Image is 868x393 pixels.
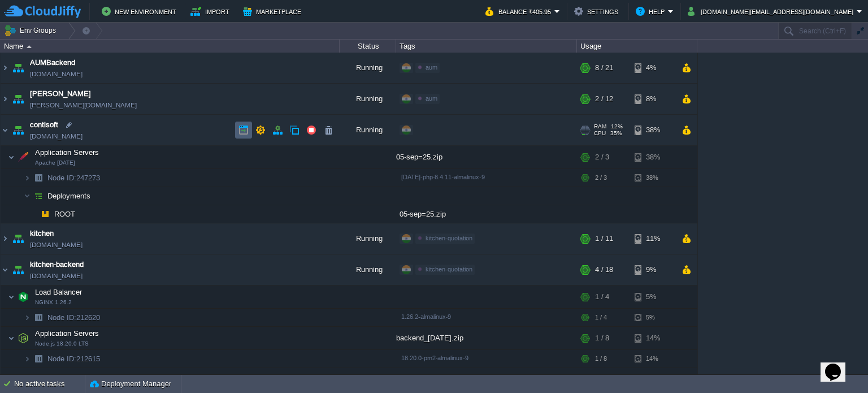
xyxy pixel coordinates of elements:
div: 1 / 4 [595,309,607,326]
div: 5% [635,309,671,326]
img: AMDAwAAAACH5BAEAAAAALAAAAAABAAEAAAICRAEAOw== [1,84,10,114]
img: AMDAwAAAACH5BAEAAAAALAAAAAABAAEAAAICRAEAOw== [10,254,26,285]
img: AMDAwAAAACH5BAEAAAAALAAAAAABAAEAAAICRAEAOw== [10,53,26,83]
span: Node ID: [47,355,76,363]
img: AMDAwAAAACH5BAEAAAAALAAAAAABAAEAAAICRAEAOw== [37,205,53,223]
div: 2 / 12 [595,84,613,114]
a: kitchen-backend [30,259,84,270]
div: 38% [635,146,671,169]
span: 212615 [46,354,102,364]
button: Help [636,5,668,18]
div: Usage [578,40,697,53]
img: AMDAwAAAACH5BAEAAAAALAAAAAABAAEAAAICRAEAOw== [31,368,46,386]
span: kitchen-quotation [426,266,472,273]
a: [DOMAIN_NAME] [30,68,83,80]
a: Application ServersApache [DATE] [34,148,101,157]
span: aum [426,64,437,71]
span: CPU [594,130,606,137]
span: Node ID: [47,174,76,182]
button: Settings [574,5,622,18]
span: contisoft [30,119,58,131]
img: AMDAwAAAACH5BAEAAAAALAAAAAABAAEAAAICRAEAOw== [24,368,31,386]
div: 4% [635,53,671,83]
button: Env Groups [4,23,60,38]
button: Marketplace [243,5,305,18]
a: [PERSON_NAME] [30,88,91,100]
div: 2 / 3 [595,169,607,187]
div: 5% [635,286,671,308]
span: 18.20.0-pm2-almalinux-9 [401,355,468,361]
a: Node ID:247273 [46,173,102,183]
span: [DATE]-php-8.4.11-almalinux-9 [401,174,485,180]
span: Node.js 18.20.0 LTS [35,340,89,347]
div: 1 / 4 [595,286,609,308]
img: CloudJiffy [4,5,81,19]
div: 11% [635,223,671,254]
span: Application Servers [34,148,101,157]
div: No active tasks [14,375,85,393]
a: Application ServersNode.js 18.20.0 LTS [34,329,101,338]
div: 1 / 8 [595,327,609,349]
div: 05-sep=25.zip [396,146,577,169]
button: New Environment [102,5,180,18]
img: AMDAwAAAACH5BAEAAAAALAAAAAABAAEAAAICRAEAOw== [24,350,31,368]
a: ROOT [53,209,77,219]
a: [DOMAIN_NAME] [30,270,83,282]
img: AMDAwAAAACH5BAEAAAAALAAAAAABAAEAAAICRAEAOw== [10,223,26,254]
a: [DOMAIN_NAME] [30,131,83,142]
span: aum [426,95,437,102]
div: Running [340,223,396,254]
div: Name [1,40,339,53]
img: AMDAwAAAACH5BAEAAAAALAAAAAABAAEAAAICRAEAOw== [10,84,26,114]
div: backend_[DATE].zip [396,327,577,349]
span: kitchen [30,228,54,239]
iframe: chat widget [821,348,857,382]
a: Node ID:212620 [46,313,102,322]
div: 8 / 21 [595,53,613,83]
div: Running [340,115,396,145]
a: Deployments [46,191,92,201]
div: Tags [397,40,576,53]
a: [PERSON_NAME][DOMAIN_NAME] [30,100,137,111]
div: 1 / 11 [595,223,613,254]
img: AMDAwAAAACH5BAEAAAAALAAAAAABAAEAAAICRAEAOw== [24,309,31,326]
span: Apache [DATE] [35,159,75,166]
img: AMDAwAAAACH5BAEAAAAALAAAAAABAAEAAAICRAEAOw== [10,115,26,145]
div: 9% [635,254,671,285]
span: kitchen-quotation [426,235,472,241]
div: 38% [635,169,671,187]
span: 12% [611,123,623,130]
img: AMDAwAAAACH5BAEAAAAALAAAAAABAAEAAAICRAEAOw== [8,146,15,169]
img: AMDAwAAAACH5BAEAAAAALAAAAAABAAEAAAICRAEAOw== [31,187,46,205]
a: AUMBackend [30,57,75,68]
a: Node ID:212615 [46,354,102,364]
div: 2 / 3 [595,146,609,169]
div: Running [340,84,396,114]
div: Running [340,53,396,83]
button: Import [190,5,233,18]
div: 14% [635,350,671,368]
img: AMDAwAAAACH5BAEAAAAALAAAAAABAAEAAAICRAEAOw== [15,286,31,308]
img: AMDAwAAAACH5BAEAAAAALAAAAAABAAEAAAICRAEAOw== [24,187,31,205]
img: AMDAwAAAACH5BAEAAAAALAAAAAABAAEAAAICRAEAOw== [24,169,31,187]
img: AMDAwAAAACH5BAEAAAAALAAAAAABAAEAAAICRAEAOw== [8,327,15,349]
span: Application Servers [34,329,101,338]
a: [DOMAIN_NAME] [30,239,83,251]
div: 4 / 18 [595,254,613,285]
img: AMDAwAAAACH5BAEAAAAALAAAAAABAAEAAAICRAEAOw== [1,53,10,83]
div: Status [340,40,396,53]
button: Balance ₹405.95 [485,5,554,18]
span: Node ID: [47,313,76,322]
img: AMDAwAAAACH5BAEAAAAALAAAAAABAAEAAAICRAEAOw== [31,350,46,368]
img: AMDAwAAAACH5BAEAAAAALAAAAAABAAEAAAICRAEAOw== [31,169,46,187]
a: Deployments [46,372,92,382]
button: Deployment Manager [90,378,171,390]
img: AMDAwAAAACH5BAEAAAAALAAAAAABAAEAAAICRAEAOw== [31,309,46,326]
div: 05-sep=25.zip [396,205,577,223]
span: 1.26.2-almalinux-9 [401,313,451,320]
